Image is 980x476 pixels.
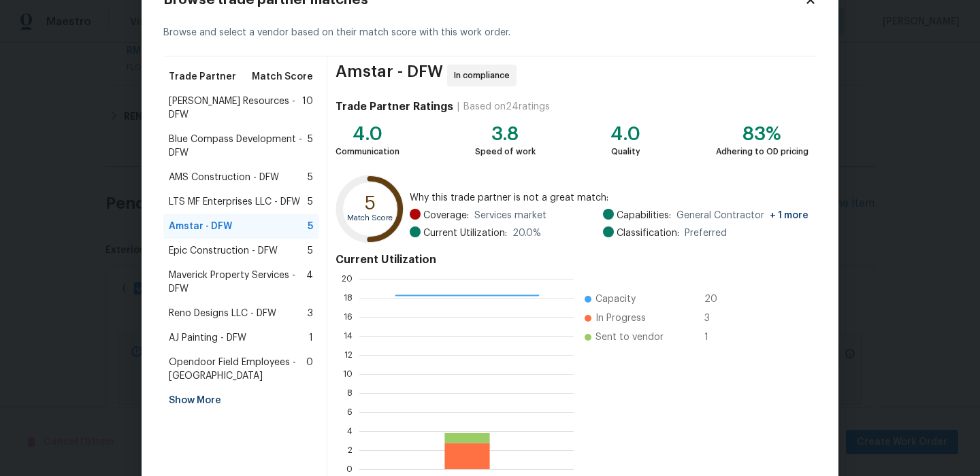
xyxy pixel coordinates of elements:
[336,65,443,86] span: Amstar - DFW
[163,388,318,413] div: Show More
[463,100,550,114] div: Based on 24 ratings
[308,133,313,160] span: 5
[423,226,507,240] span: Current Utilization:
[169,331,246,345] span: AJ Painting - DFW
[306,356,313,383] span: 0
[169,307,276,320] span: Reno Designs LLC - DFW
[347,408,353,416] text: 6
[169,269,306,296] span: Maverick Property Services - DFW
[595,292,636,306] span: Capacity
[716,127,808,141] div: 83%
[347,389,353,397] text: 8
[343,370,353,378] text: 10
[704,292,726,306] span: 20
[308,307,313,320] span: 3
[169,220,232,233] span: Amstar - DFW
[595,330,664,344] span: Sent to vendor
[344,294,353,302] text: 18
[169,244,278,258] span: Epic Construction - DFW
[704,311,726,325] span: 3
[474,209,546,222] span: Services market
[617,226,679,240] span: Classification:
[454,69,515,82] span: In compliance
[344,332,353,340] text: 14
[423,209,469,222] span: Coverage:
[610,145,640,158] div: Quality
[309,331,313,345] span: 1
[346,465,353,473] text: 0
[308,195,313,209] span: 5
[336,127,399,141] div: 4.0
[252,70,313,84] span: Match Score
[347,214,393,222] text: Match Score
[685,226,727,240] span: Preferred
[348,446,353,454] text: 2
[610,127,640,141] div: 4.0
[347,427,353,435] text: 4
[344,313,353,321] text: 16
[512,226,541,240] span: 20.0 %
[308,244,313,258] span: 5
[336,100,453,114] h4: Trade Partner Ratings
[676,209,808,222] span: General Contractor
[365,194,376,213] text: 5
[306,269,313,296] span: 4
[410,191,808,205] span: Why this trade partner is not a great match:
[169,356,306,383] span: Opendoor Field Employees - [GEOGRAPHIC_DATA]
[595,311,646,325] span: In Progress
[716,145,808,158] div: Adhering to OD pricing
[169,133,308,160] span: Blue Compass Development - DFW
[169,95,302,122] span: [PERSON_NAME] Resources - DFW
[336,253,808,267] h4: Current Utilization
[308,220,313,233] span: 5
[344,351,353,359] text: 12
[336,145,399,158] div: Communication
[169,171,279,184] span: AMS Construction - DFW
[770,211,808,220] span: + 1 more
[163,10,817,56] div: Browse and select a vendor based on their match score with this work order.
[302,95,313,122] span: 10
[169,70,236,84] span: Trade Partner
[704,330,726,344] span: 1
[342,275,353,283] text: 20
[475,145,536,158] div: Speed of work
[453,100,463,114] div: |
[617,209,671,222] span: Capabilities:
[308,171,313,184] span: 5
[169,195,300,209] span: LTS MF Enterprises LLC - DFW
[475,127,536,141] div: 3.8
